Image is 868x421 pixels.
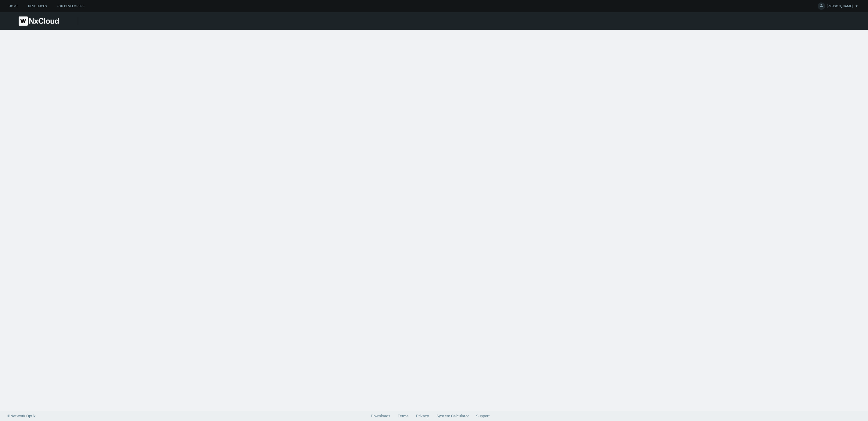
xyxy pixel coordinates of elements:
[7,413,36,419] a: ©Network Optix
[416,413,429,419] a: Privacy
[52,2,89,10] a: For Developers
[4,2,23,10] a: Home
[19,16,59,26] img: Nx Cloud logo
[398,413,409,419] a: Terms
[436,413,469,419] a: System Calculator
[827,4,853,11] span: [PERSON_NAME]
[371,413,390,419] a: Downloads
[10,413,36,419] span: Network Optix
[23,2,52,10] a: Resources
[476,413,490,419] a: Support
